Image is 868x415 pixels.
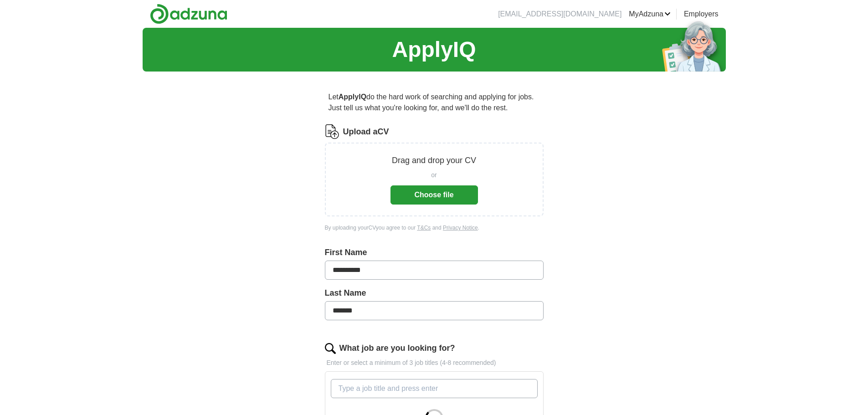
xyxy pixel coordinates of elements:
a: Privacy Notice [443,225,478,231]
span: or [431,170,437,180]
h1: ApplyIQ [392,33,476,66]
a: Employers [684,9,719,20]
a: T&Cs [417,225,431,231]
label: First Name [325,246,544,259]
img: search.png [325,343,336,354]
label: Upload a CV [343,126,389,138]
label: What job are you looking for? [339,342,455,354]
div: By uploading your CV you agree to our and . [325,224,544,232]
strong: ApplyIQ [339,93,366,101]
p: Drag and drop your CV [392,154,476,167]
p: Let do the hard work of searching and applying for jobs. Just tell us what you're looking for, an... [325,88,544,117]
label: Last Name [325,287,544,299]
img: CV Icon [325,124,339,139]
button: Choose file [390,185,478,205]
p: Enter or select a minimum of 3 job titles (4-8 recommended) [325,358,544,368]
a: MyAdzuna [629,9,671,20]
li: [EMAIL_ADDRESS][DOMAIN_NAME] [498,9,621,20]
input: Type a job title and press enter [331,379,538,398]
img: Adzuna logo [150,4,227,24]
